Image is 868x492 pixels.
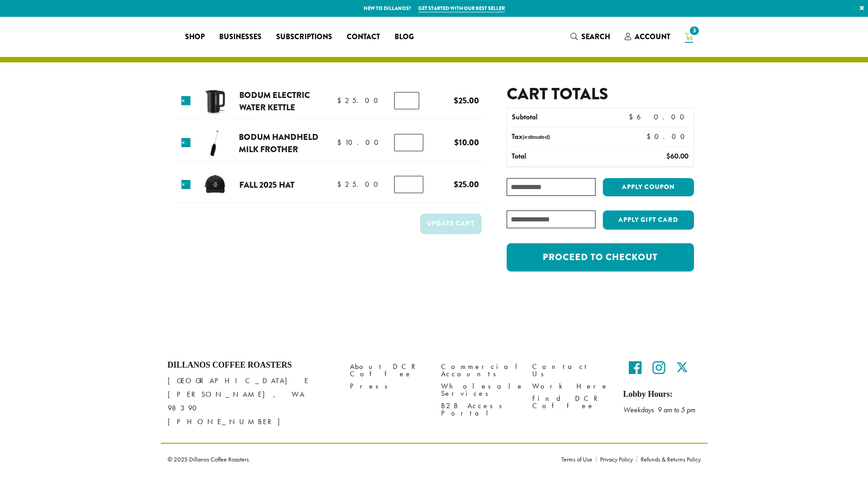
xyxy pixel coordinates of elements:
[441,400,519,420] a: B2B Access Portal
[507,243,693,272] a: Proceed to checkout
[350,380,427,392] a: Press
[507,108,619,127] th: Subtotal
[181,96,190,105] a: Remove this item
[337,138,383,147] bdi: 10.00
[168,456,548,462] p: © 2025 Dillanos Coffee Roasters.
[647,132,689,141] bdi: 0.00
[441,360,519,380] a: Commercial Accounts
[454,178,458,190] span: $
[350,360,427,380] a: About DCR Coffee
[454,94,479,107] bdi: 25.00
[337,179,382,189] bdi: 25.00
[647,132,654,141] span: $
[418,5,505,12] a: Get started with our best seller
[523,133,550,141] small: (estimated)
[507,128,639,147] th: Tax
[532,380,610,392] a: Work Here
[185,31,205,43] span: Shop
[454,136,459,149] span: $
[337,96,382,105] bdi: 25.00
[219,31,262,43] span: Businesses
[394,92,419,109] input: Product quantity
[454,94,458,107] span: $
[239,131,318,156] a: Bodum Handheld Milk Frother
[561,456,596,462] a: Terms of Use
[200,170,230,200] img: Fall 2025 Hat
[507,84,693,104] h2: Cart totals
[603,210,694,230] button: Apply Gift Card
[635,31,670,42] span: Account
[181,180,190,189] a: Remove this item
[276,31,332,43] span: Subscriptions
[181,138,190,147] a: Remove this item
[178,30,212,44] a: Shop
[454,136,479,149] bdi: 10.00
[337,138,345,147] span: $
[581,31,610,42] span: Search
[507,147,619,166] th: Total
[603,178,694,197] button: Apply coupon
[596,456,637,462] a: Privacy Policy
[420,214,482,234] button: Update cart
[637,456,701,462] a: Refunds & Returns Policy
[200,87,230,116] img: Bodum Electric Water Kettle
[239,89,310,114] a: Bodum Electric Water Kettle
[168,374,336,429] p: [GEOGRAPHIC_DATA] E [PERSON_NAME], WA 98390 [PHONE_NUMBER]
[688,25,700,37] span: 3
[563,29,617,44] a: Search
[347,31,380,43] span: Contact
[200,128,230,158] img: Bodum Handheld Milk Frother
[337,96,345,105] span: $
[337,179,345,189] span: $
[168,360,336,370] h4: Dillanos Coffee Roasters
[629,112,688,122] bdi: 60.00
[623,389,701,400] h5: Lobby Hours:
[623,405,695,415] em: Weekdays 9 am to 5 pm
[532,393,610,412] a: Find DCR Coffee
[441,380,519,400] a: Wholesale Services
[454,178,479,190] bdi: 25.00
[532,360,610,380] a: Contact Us
[629,112,637,122] span: $
[394,176,423,193] input: Product quantity
[666,151,670,161] span: $
[395,31,414,43] span: Blog
[239,179,294,191] a: Fall 2025 Hat
[666,151,688,161] bdi: 60.00
[394,134,423,151] input: Product quantity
